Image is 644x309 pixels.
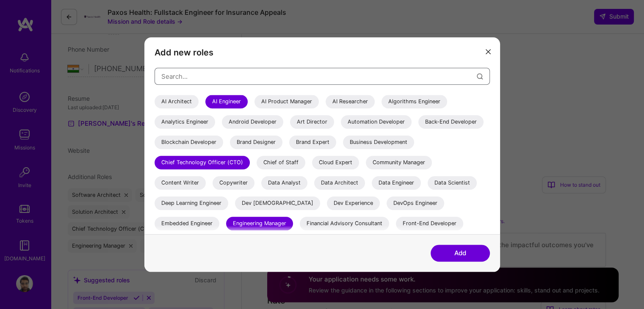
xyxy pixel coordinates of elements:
[155,135,223,149] div: Blockchain Developer
[381,95,447,108] div: Algorithms Engineer
[326,95,375,108] div: AI Researcher
[155,176,206,190] div: Content Writer
[387,196,444,210] div: DevOps Engineer
[222,115,283,129] div: Android Developer
[372,176,421,190] div: Data Engineer
[477,73,483,80] i: icon Search
[418,115,484,129] div: Back-End Developer
[155,95,199,108] div: AI Architect
[312,156,359,169] div: Cloud Expert
[396,217,463,230] div: Front-End Developer
[161,66,477,87] input: Search...
[230,135,282,149] div: Brand Designer
[213,176,254,190] div: Copywriter
[290,115,334,129] div: Art Director
[155,47,490,58] h3: Add new roles
[226,217,293,230] div: Engineering Manager
[257,156,305,169] div: Chief of Staff
[144,37,500,272] div: modal
[366,156,432,169] div: Community Manager
[327,196,380,210] div: Dev Experience
[155,115,215,129] div: Analytics Engineer
[341,115,412,129] div: Automation Developer
[428,176,477,190] div: Data Scientist
[155,217,219,230] div: Embedded Engineer
[254,95,319,108] div: AI Product Manager
[289,135,336,149] div: Brand Expert
[155,156,250,169] div: Chief Technology Officer (CTO)
[343,135,414,149] div: Business Development
[205,95,248,108] div: AI Engineer
[300,217,389,230] div: Financial Advisory Consultant
[431,245,490,262] button: Add
[155,196,228,210] div: Deep Learning Engineer
[314,176,365,190] div: Data Architect
[261,176,307,190] div: Data Analyst
[235,196,320,210] div: Dev [DEMOGRAPHIC_DATA]
[486,49,491,54] i: icon Close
